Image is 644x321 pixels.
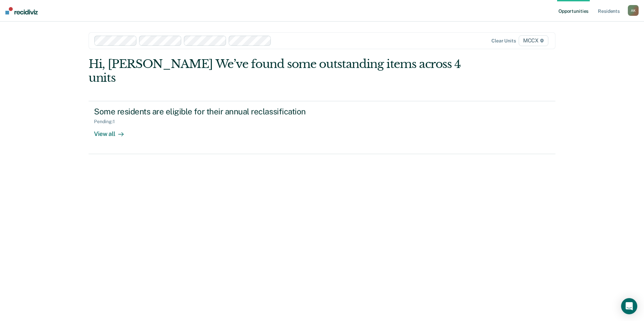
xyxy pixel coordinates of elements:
[628,5,639,16] button: AK
[5,7,38,14] img: Recidiviz
[89,57,462,85] div: Hi, [PERSON_NAME] We’ve found some outstanding items across 4 units
[519,35,548,46] span: MCCX
[628,5,639,16] div: A K
[94,107,330,116] div: Some residents are eligible for their annual reclassification
[94,124,132,138] div: View all
[89,101,555,154] a: Some residents are eligible for their annual reclassificationPending:1View all
[621,298,637,314] div: Open Intercom Messenger
[94,119,120,124] div: Pending : 1
[491,38,516,44] div: Clear units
